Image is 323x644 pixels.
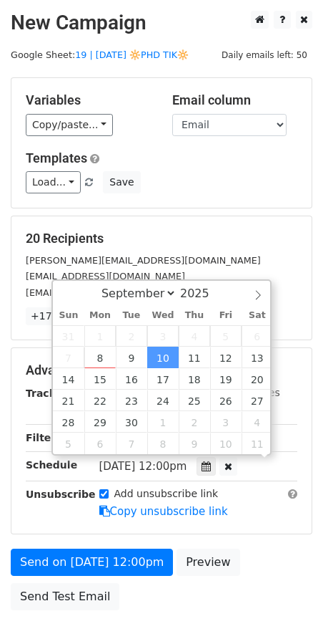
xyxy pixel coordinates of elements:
[26,287,185,298] small: [EMAIL_ADDRESS][DOMAIN_NAME]
[11,583,119,610] a: Send Test Email
[53,325,84,347] span: August 31, 2025
[147,347,179,368] span: September 10, 2025
[242,390,273,411] span: September 27, 2025
[210,325,242,347] span: September 5, 2025
[242,311,273,320] span: Sat
[84,368,116,390] span: September 15, 2025
[26,114,113,136] a: Copy/paste...
[242,347,273,368] span: September 13, 2025
[26,92,151,108] h5: Variables
[99,460,187,473] span: [DATE] 12:00pm
[26,255,261,266] small: [PERSON_NAME][EMAIL_ADDRESS][DOMAIN_NAME]
[179,325,210,347] span: September 4, 2025
[179,311,210,320] span: Thu
[26,489,96,500] strong: Unsubscribe
[177,287,228,300] input: Year
[147,368,179,390] span: September 17, 2025
[210,433,242,454] span: October 10, 2025
[179,411,210,433] span: October 2, 2025
[26,271,185,282] small: [EMAIL_ADDRESS][DOMAIN_NAME]
[84,325,116,347] span: September 1, 2025
[210,411,242,433] span: October 3, 2025
[53,311,84,320] span: Sun
[53,390,84,411] span: September 21, 2025
[53,433,84,454] span: October 5, 2025
[53,347,84,368] span: September 7, 2025
[84,347,116,368] span: September 8, 2025
[116,347,147,368] span: September 9, 2025
[242,433,273,454] span: October 11, 2025
[116,368,147,390] span: September 16, 2025
[217,47,312,63] span: Daily emails left: 50
[11,11,312,35] h2: New Campaign
[210,368,242,390] span: September 19, 2025
[84,411,116,433] span: September 29, 2025
[26,150,87,165] a: Templates
[179,347,210,368] span: September 11, 2025
[11,549,173,576] a: Send on [DATE] 12:00pm
[84,433,116,454] span: October 6, 2025
[26,459,77,471] strong: Schedule
[147,433,179,454] span: October 8, 2025
[116,411,147,433] span: September 30, 2025
[114,486,219,501] label: Add unsubscribe link
[210,347,242,368] span: September 12, 2025
[242,411,273,433] span: October 4, 2025
[116,390,147,411] span: September 23, 2025
[210,311,242,320] span: Fri
[116,311,147,320] span: Tue
[224,385,279,400] label: UTM Codes
[252,575,323,644] iframe: Chat Widget
[147,411,179,433] span: October 1, 2025
[26,231,297,246] h5: 20 Recipients
[53,411,84,433] span: September 28, 2025
[26,362,297,378] h5: Advanced
[217,49,312,60] a: Daily emails left: 50
[172,92,297,108] h5: Email column
[84,390,116,411] span: September 22, 2025
[242,325,273,347] span: September 6, 2025
[26,171,81,193] a: Load...
[26,388,74,399] strong: Tracking
[103,171,140,193] button: Save
[116,325,147,347] span: September 2, 2025
[177,549,239,576] a: Preview
[179,368,210,390] span: September 18, 2025
[26,432,62,443] strong: Filters
[26,307,86,325] a: +17 more
[242,368,273,390] span: September 20, 2025
[75,49,189,60] a: 19 | [DATE] 🔆PHD TIK🔆
[210,390,242,411] span: September 26, 2025
[147,311,179,320] span: Wed
[53,368,84,390] span: September 14, 2025
[116,433,147,454] span: October 7, 2025
[147,390,179,411] span: September 24, 2025
[179,390,210,411] span: September 25, 2025
[147,325,179,347] span: September 3, 2025
[11,49,189,60] small: Google Sheet:
[99,505,228,518] a: Copy unsubscribe link
[179,433,210,454] span: October 9, 2025
[84,311,116,320] span: Mon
